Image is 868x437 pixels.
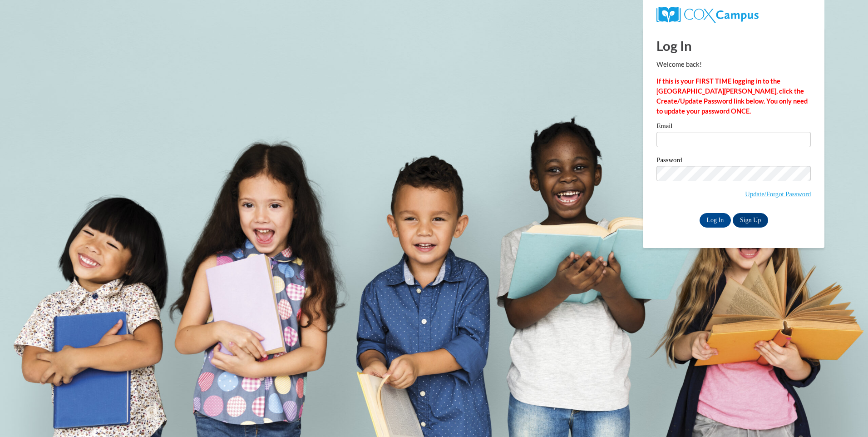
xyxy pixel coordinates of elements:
a: COX Campus [656,7,811,23]
strong: If this is your FIRST TIME logging in to the [GEOGRAPHIC_DATA][PERSON_NAME], click the Create/Upd... [656,77,808,115]
input: Log In [700,213,731,228]
img: COX Campus [656,7,758,23]
label: Email [656,123,811,132]
p: Welcome back! [656,60,811,70]
label: Password [656,157,811,166]
h1: Log In [656,36,811,55]
a: Sign Up [733,213,768,228]
a: Update/Forgot Password [745,190,811,198]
